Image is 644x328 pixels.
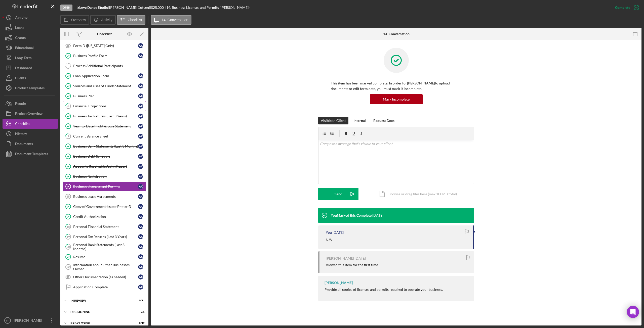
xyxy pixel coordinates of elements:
[318,188,358,200] button: Send
[109,6,151,10] div: [PERSON_NAME] Xotyeni |
[73,225,138,229] div: Personal Financial Statement
[63,151,146,161] a: Business Debt ScheduleAX
[136,299,145,302] div: 0 / 11
[63,232,146,242] a: 19Personal Tax Returns (Last 3 Years)AX
[63,71,146,81] a: Loan Application FormAX
[3,33,58,43] button: Grants
[73,44,138,48] div: Form D ([US_STATE] Only)
[117,15,145,25] button: Checklist
[138,93,143,99] div: A X
[3,73,58,83] button: Clients
[63,192,146,202] a: 15Business Lease AgreementsAX
[138,214,143,219] div: A X
[138,134,143,139] div: A X
[63,131,146,141] a: 9Current Balance SheetAX
[138,73,143,78] div: A X
[321,117,346,124] div: Visible to Client
[326,230,332,235] div: You
[15,53,32,64] div: Long-Term
[13,315,45,327] div: [PERSON_NAME]
[326,263,379,267] div: Viewed this item for the first time.
[15,13,27,24] div: Activity
[73,84,138,88] div: Sources and Uses of Funds Statement
[60,5,72,11] div: Open
[136,322,145,325] div: 0 / 12
[3,119,58,129] button: Checklist
[3,13,58,23] button: Activity
[66,195,69,198] tspan: 15
[3,53,58,63] button: Long-Term
[138,154,143,159] div: A X
[63,141,146,151] a: Business Bank Statements (Last 3 Months)AX
[73,54,138,58] div: Business Profile Form
[15,109,43,120] div: Project Overview
[63,222,146,232] a: 18Personal Financial StatementAX
[3,99,58,109] button: People
[136,310,145,313] div: 0 / 6
[73,255,138,259] div: Resume
[138,254,143,259] div: A X
[63,171,146,181] a: Business RegistrationAX
[67,104,69,108] tspan: 6
[15,139,33,150] div: Documents
[73,235,138,239] div: Personal Tax Returns (Last 3 Years)
[67,225,70,228] tspan: 18
[15,129,27,140] div: History
[138,244,143,249] div: A X
[63,91,146,101] a: Business PlanAX
[73,104,138,108] div: Financial Projections
[128,18,142,22] label: Checklist
[615,3,630,13] div: Complete
[3,149,58,159] button: Document Templates
[63,212,146,222] a: Credit AuthorizationAX
[355,256,366,260] time: 2025-07-20 20:51
[63,111,146,121] a: Business Tax Returns (Last 3 Years)AX
[151,15,192,25] button: 14. Conversation
[63,51,146,61] a: Business Profile FormAX
[63,181,146,192] a: Business Licenses and PermitsAX
[70,299,132,302] div: In Review
[67,134,69,138] tspan: 9
[76,6,109,10] div: |
[3,43,58,53] button: Educational
[15,149,48,160] div: Document Templates
[97,32,112,36] div: Checklist
[138,224,143,229] div: A X
[326,256,354,260] div: [PERSON_NAME]
[138,174,143,179] div: A X
[165,6,250,10] div: | 14. Business Licenses and Permits ([PERSON_NAME])
[138,164,143,169] div: A X
[76,5,108,10] b: Izizwe Dance Studio
[331,213,372,217] div: You Marked this Complete
[73,154,138,158] div: Business Debt Schedule
[15,43,34,54] div: Educational
[3,129,58,139] button: History
[71,18,86,22] label: Overview
[138,53,143,58] div: A X
[63,121,146,131] a: Year-to-Date Profit & Loss StatementAX
[15,73,26,84] div: Clients
[73,195,138,199] div: Business Lease Agreements
[15,99,26,110] div: People
[138,234,143,239] div: A X
[331,80,462,92] p: This item has been marked complete. In order for [PERSON_NAME] to upload documents or edit form d...
[73,144,138,148] div: Business Bank Statements (Last 3 Months)
[67,245,70,248] tspan: 20
[138,104,143,109] div: A X
[383,94,410,104] div: Mark Incomplete
[3,139,58,149] button: Documents
[3,63,58,73] button: Dashboard
[138,285,143,290] div: A X
[73,134,138,138] div: Current Balance Sheet
[73,124,138,128] div: Year-to-Date Profit & Loss Statement
[3,83,58,93] a: Product Templates
[138,124,143,129] div: A X
[63,272,146,282] a: Other Documentation (as needed)AX
[335,188,342,200] div: Send
[151,5,164,10] span: $25,000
